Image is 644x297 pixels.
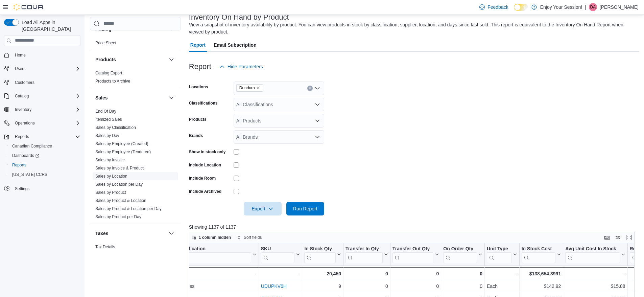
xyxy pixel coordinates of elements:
[589,3,597,11] div: Darryl Allen
[307,86,313,91] button: Clear input
[95,214,141,219] a: Sales by Product per Day
[585,3,586,11] p: |
[15,107,31,112] span: Inventory
[167,229,175,237] button: Taxes
[95,41,116,45] a: Price Sheet
[189,133,203,138] label: Brands
[392,246,439,263] button: Transfer Out Qty
[7,160,83,170] button: Reports
[12,51,28,59] a: Home
[7,141,83,151] button: Canadian Compliance
[522,270,561,278] div: $138,654.3991
[345,246,383,252] div: Transfer In Qty
[189,224,639,230] p: Showing 1137 of 1137
[12,133,80,141] span: Reports
[95,190,126,195] span: Sales by Product
[12,162,26,168] span: Reports
[293,205,317,212] span: Run Report
[95,190,126,195] a: Sales by Product
[392,246,433,252] div: Transfer Out Qty
[95,174,127,179] a: Sales by Location
[95,141,148,146] a: Sales by Employee (Created)
[95,182,143,187] a: Sales by Location per Day
[487,270,517,278] div: -
[90,69,181,88] div: Products
[90,107,181,224] div: Sales
[95,133,119,138] span: Sales by Day
[189,21,636,36] div: View a snapshot of inventory availability by product. You can view products in stock by classific...
[9,152,80,160] span: Dashboards
[345,270,388,278] div: 0
[95,157,125,163] span: Sales by Invoice
[236,84,263,92] span: Dundurn
[95,109,116,114] span: End Of Day
[189,162,221,168] label: Include Location
[1,91,83,101] button: Catalog
[15,186,29,191] span: Settings
[345,282,388,290] div: 0
[214,38,257,52] span: Email Subscription
[167,55,175,64] button: Products
[9,170,50,179] a: [US_STATE] CCRS
[443,246,482,263] button: On Order Qty
[1,105,83,114] button: Inventory
[286,202,324,215] button: Run Report
[95,133,119,138] a: Sales by Day
[12,184,80,192] span: Settings
[614,233,622,242] button: Display options
[12,92,31,100] button: Catalog
[12,65,28,73] button: Users
[189,233,234,242] button: 1 column hidden
[12,185,32,193] a: Settings
[12,106,34,114] button: Inventory
[1,183,83,193] button: Settings
[304,270,341,278] div: 20,450
[244,202,282,215] button: Export
[443,246,477,263] div: On Order Qty
[7,170,83,179] button: [US_STATE] CCRS
[1,77,83,87] button: Customers
[261,246,300,263] button: SKU
[565,246,620,263] div: Avg Unit Cost In Stock
[95,150,151,154] a: Sales by Employee (Tendered)
[189,117,207,122] label: Products
[443,246,477,252] div: On Order Qty
[15,120,35,126] span: Operations
[95,125,136,130] a: Sales by Classification
[175,270,257,278] div: -
[95,40,116,46] span: Price Sheet
[1,50,83,60] button: Home
[9,170,80,179] span: Washington CCRS
[228,63,263,70] span: Hide Parameters
[12,119,80,127] span: Operations
[514,4,528,11] input: Dark Mode
[345,246,383,263] div: Transfer In Qty
[12,78,37,87] a: Customers
[95,56,166,63] button: Products
[189,13,289,21] h3: Inventory On Hand by Product
[189,100,218,106] label: Classifications
[565,246,625,263] button: Avg Unit Cost In Stock
[244,235,262,240] span: Sort fields
[90,243,181,262] div: Taxes
[522,282,561,290] div: $142.92
[487,246,512,252] div: Unit Type
[95,198,146,203] a: Sales by Product & Location
[261,283,287,289] a: UDUPKV6H
[392,246,433,263] div: Transfer Out Qty
[95,252,124,258] span: Tax Exemptions
[12,172,47,177] span: [US_STATE] CCRS
[9,161,80,169] span: Reports
[95,70,122,76] span: Catalog Export
[189,176,216,181] label: Include Room
[95,109,116,114] a: End Of Day
[189,149,226,155] label: Show in stock only
[95,71,122,75] a: Catalog Export
[95,244,115,250] span: Tax Details
[95,56,116,63] h3: Products
[12,133,32,141] button: Reports
[304,282,341,290] div: 9
[14,4,44,10] img: Cova
[95,230,109,237] h3: Taxes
